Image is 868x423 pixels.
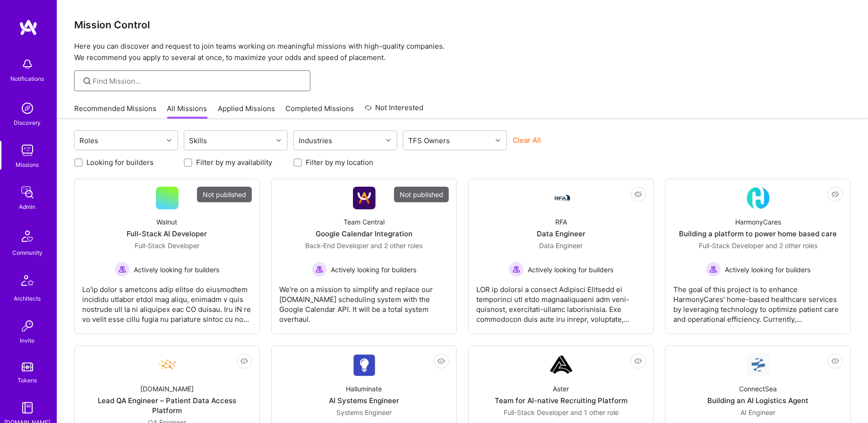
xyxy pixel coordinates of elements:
img: Actively looking for builders [312,262,327,277]
a: Recommended Missions [74,104,156,119]
a: All Missions [167,104,207,119]
span: Actively looking for builders [331,265,416,275]
img: Company Logo [747,354,770,376]
a: Not Interested [365,102,424,119]
i: icon Chevron [276,138,281,143]
span: and 2 other roles [371,242,423,250]
i: icon EyeClosed [438,357,445,365]
div: Not published [394,187,449,202]
span: Full-Stack Developer [504,408,568,416]
div: Team for AI-native Recruiting Platform [495,396,627,406]
div: Walnut [157,217,178,227]
div: Skills [187,134,210,147]
span: Actively looking for builders [528,265,613,275]
i: icon EyeClosed [635,190,642,198]
img: Architects [16,271,39,294]
a: Company LogoHarmonyCaresBuilding a platform to power home based careFull-Stack Developer and 2 ot... [673,187,843,326]
h3: Mission Control [74,19,851,31]
img: tokens [22,363,33,371]
i: icon Chevron [167,138,172,143]
div: LOR ip dolorsi a consect Adipisci Elitsedd ei temporinci utl etdo magnaaliquaeni adm veni-quisnos... [476,277,646,324]
img: Company Logo [156,354,179,376]
a: Company LogoRFAData EngineerData Engineer Actively looking for buildersActively looking for build... [476,187,646,326]
i: icon Chevron [496,138,500,143]
label: Looking for builders [86,157,154,167]
span: and 1 other role [570,408,619,416]
label: Filter by my availability [196,157,272,167]
div: Community [12,248,43,258]
div: Admin [19,202,36,212]
div: ConnectSea [739,384,777,394]
div: AI Systems Engineer [329,396,399,406]
img: Actively looking for builders [115,262,130,277]
div: Notifications [11,74,44,84]
span: Back-End Developer [306,242,369,250]
div: [DOMAIN_NAME] [140,384,194,394]
img: discovery [18,99,37,118]
i: icon SearchGrey [82,76,93,86]
div: RFA [555,217,567,227]
i: icon EyeClosed [241,357,248,365]
img: Invite [18,317,37,336]
div: Halluminate [346,384,382,394]
a: Completed Missions [286,104,354,119]
img: Company Logo [550,192,573,204]
div: Lead QA Engineer – Patient Data Access Platform [82,396,252,415]
img: logo [19,19,38,36]
div: HarmonyCares [735,217,781,227]
i: icon EyeClosed [635,357,642,365]
div: Google Calendar Integration [316,229,413,239]
span: Full-Stack Developer [699,242,764,250]
div: Lo'ip dolor s ametcons adip elitse do eiusmodtem incididu utlabor etdol mag aliqu, enimadm v quis... [82,277,252,324]
img: admin teamwork [18,183,37,202]
div: Missions [16,160,39,170]
img: Company Logo [550,354,573,376]
div: Full-Stack AI Developer [127,229,207,239]
span: Actively looking for builders [134,265,219,275]
span: Actively looking for builders [725,265,810,275]
img: bell [18,55,37,74]
img: Company Logo [747,187,770,209]
input: Find Mission... [93,76,303,86]
span: and 2 other roles [765,242,817,250]
img: teamwork [18,141,37,160]
div: Invite [20,336,35,345]
div: Not published [197,187,252,202]
i: icon EyeClosed [832,190,839,198]
img: Company Logo [353,354,376,376]
i: icon Chevron [386,138,391,143]
span: Systems Engineer [336,408,392,416]
div: Building a platform to power home based care [679,229,837,239]
div: Aster [553,384,569,394]
div: We're on a mission to simplify and replace our [DOMAIN_NAME] scheduling system with the Google Ca... [279,277,449,324]
img: Actively looking for builders [509,262,524,277]
div: Tokens [18,375,37,385]
label: Filter by my location [306,157,373,167]
span: AI Engineer [741,408,776,416]
img: guide book [18,398,37,417]
a: Not publishedCompany LogoTeam CentralGoogle Calendar IntegrationBack-End Developer and 2 other ro... [279,187,449,326]
div: Architects [14,294,41,303]
div: Discovery [14,118,41,128]
div: Team Central [344,217,385,227]
span: Data Engineer [540,242,583,250]
p: Here you can discover and request to join teams working on meaningful missions with high-quality ... [74,41,851,63]
div: Roles [77,134,101,147]
img: Actively looking for builders [706,262,721,277]
a: Applied Missions [218,104,275,119]
div: Building an AI Logistics Agent [708,396,809,406]
div: The goal of this project is to enhance HarmonyCares' home-based healthcare services by leveraging... [673,277,843,324]
div: Data Engineer [537,229,585,239]
img: Community [16,225,39,248]
button: Clear All [513,135,541,145]
a: Not publishedWalnutFull-Stack AI DeveloperFull-Stack Developer Actively looking for buildersActiv... [82,187,252,326]
div: TFS Owners [406,134,453,147]
span: Full-Stack Developer [135,242,199,250]
img: Company Logo [353,187,376,209]
i: icon EyeClosed [832,357,839,365]
div: Industries [297,134,335,147]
